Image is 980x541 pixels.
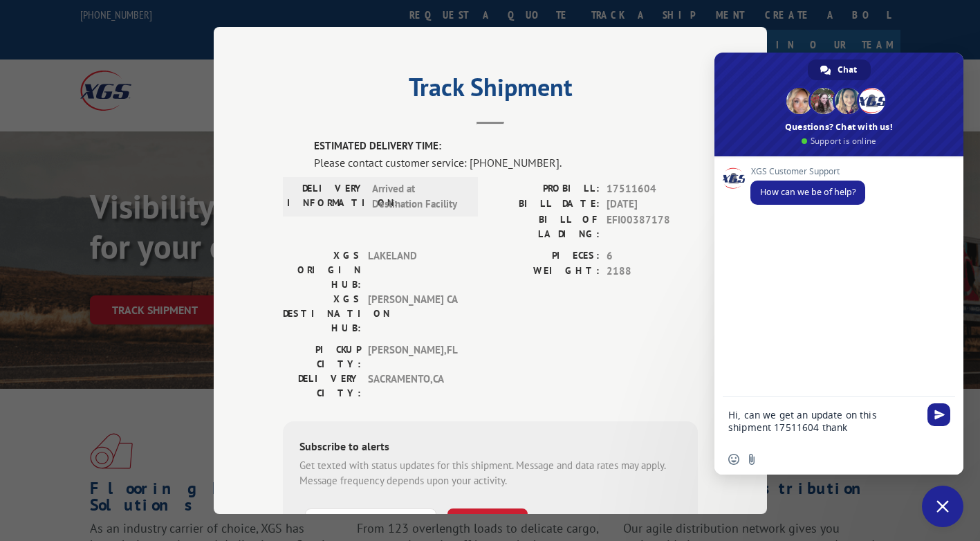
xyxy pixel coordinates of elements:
[922,486,963,527] a: Close chat
[283,292,361,336] label: XGS DESTINATION HUB:
[299,458,681,489] div: Get texted with status updates for this shipment. Message and data rates may apply. Message frequ...
[607,181,698,197] span: 17511604
[607,248,698,264] span: 6
[490,212,600,241] label: BILL OF LADING:
[368,372,461,401] span: SACRAMENTO , CA
[305,508,436,538] input: Phone Number
[746,454,757,465] span: Send a file
[726,44,750,82] button: Close modal
[283,248,361,292] label: XGS ORIGIN HUB:
[314,154,698,171] div: Please contact customer service: [PHONE_NUMBER].
[447,508,528,538] button: SUBSCRIBE
[368,292,461,336] span: [PERSON_NAME] CA
[607,196,698,212] span: [DATE]
[750,167,865,176] span: XGS Customer Support
[287,181,365,212] label: DELIVERY INFORMATION:
[283,372,361,401] label: DELIVERY CITY:
[314,138,698,154] label: ESTIMATED DELIVERY TIME:
[490,196,600,212] label: BILL DATE:
[760,186,856,198] span: How can we be of help?
[927,403,950,426] span: Send
[490,181,600,197] label: PROBILL:
[838,59,857,80] span: Chat
[490,248,600,264] label: PIECES:
[283,342,361,372] label: PICKUP CITY:
[728,454,739,465] span: Insert an emoji
[607,212,698,241] span: EFI00387178
[368,248,461,292] span: LAKELAND
[808,59,871,80] a: Chat
[299,438,681,458] div: Subscribe to alerts
[372,181,465,212] span: Arrived at Destination Facility
[490,264,600,279] label: WEIGHT:
[283,77,698,104] h2: Track Shipment
[728,397,922,444] textarea: Compose your message...
[607,264,698,279] span: 2188
[368,342,461,372] span: [PERSON_NAME] , FL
